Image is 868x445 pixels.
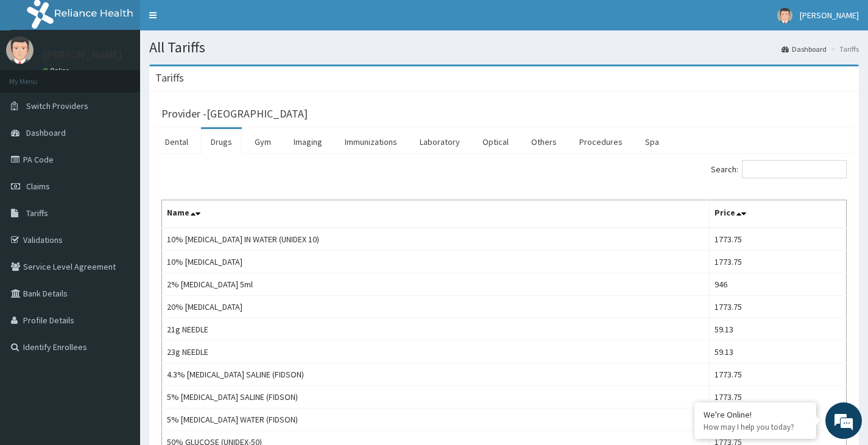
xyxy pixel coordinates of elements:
td: 23g NEEDLE [162,341,710,363]
input: Search: [742,160,847,178]
img: User Image [6,37,34,64]
td: 4.3% [MEDICAL_DATA] SALINE (FIDSON) [162,363,710,386]
a: Dental [155,129,198,155]
h1: All Tariffs [149,40,859,55]
td: 1773.75 [710,251,847,273]
label: Search: [711,160,847,178]
span: Dashboard [26,127,66,138]
th: Name [162,200,710,228]
span: Tariffs [26,208,48,219]
a: Laboratory [410,129,470,155]
a: Dashboard [782,44,827,54]
h3: Provider - [GEOGRAPHIC_DATA] [161,108,308,119]
p: [PERSON_NAME] [43,49,122,60]
td: 1773.75 [710,228,847,251]
a: Optical [473,129,518,155]
td: 2% [MEDICAL_DATA] 5ml [162,273,710,296]
td: 20% [MEDICAL_DATA] [162,296,710,318]
h3: Tariffs [155,72,184,83]
td: 1773.75 [710,296,847,318]
img: User Image [777,8,792,23]
span: Switch Providers [26,100,88,111]
td: 5% [MEDICAL_DATA] WATER (FIDSON) [162,408,710,431]
p: How may I help you today? [704,422,807,432]
a: Immunizations [335,129,407,155]
td: 10% [MEDICAL_DATA] [162,251,710,273]
td: 946 [710,273,847,296]
td: 59.13 [710,341,847,363]
th: Price [710,200,847,228]
a: Online [43,66,72,75]
a: Drugs [201,129,242,155]
td: 1773.75 [710,386,847,408]
td: 21g NEEDLE [162,318,710,341]
a: Others [521,129,566,155]
td: 59.13 [710,318,847,341]
span: Claims [26,181,50,192]
a: Procedures [570,129,632,155]
a: Spa [635,129,669,155]
td: 5% [MEDICAL_DATA] SALINE (FIDSON) [162,386,710,408]
a: Gym [245,129,281,155]
td: 10% [MEDICAL_DATA] IN WATER (UNIDEX 10) [162,228,710,251]
div: We're Online! [704,409,807,420]
span: [PERSON_NAME] [800,10,859,21]
td: 1773.75 [710,363,847,386]
a: Imaging [284,129,332,155]
li: Tariffs [828,44,859,54]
